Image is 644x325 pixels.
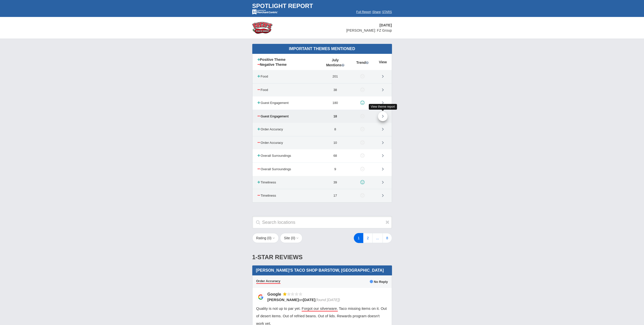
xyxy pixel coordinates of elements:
span: | [372,10,373,14]
th: Positive Theme Negative Theme [253,54,320,70]
span: [DATE] [380,23,392,27]
img: Google [256,293,265,301]
img: mc-powered-by-logo-white-103.png [252,9,278,14]
span: [PERSON_NAME] [267,298,299,302]
div: on [267,297,385,302]
a: Full Report [356,10,371,14]
td: 68 [320,149,351,162]
div: Important Themes Mentioned [256,46,388,52]
td: 180 [320,96,351,110]
a: STARS [382,10,392,14]
button: Site (0) [280,233,302,243]
td: Guest Engagement [258,101,289,105]
span: Order Accuracy [256,279,280,284]
td: Overall Surroundings [258,167,291,172]
td: Order Accuracy [258,127,283,132]
td: 201 [320,70,351,83]
span: [DATE] [303,298,315,302]
a: 1 [354,233,363,243]
img: stars-fuzzys-taco-shop-logo-50.png [252,22,273,34]
td: 38 [320,83,351,96]
td: 17 [320,189,351,202]
span: Trend [356,60,369,65]
span: July Mentions [326,58,344,68]
td: Order Accuracy [258,141,283,145]
td: 18 [320,110,351,123]
td: Guest Engagement [258,114,289,119]
a: ... [372,233,383,243]
td: 39 [320,176,351,189]
span: [PERSON_NAME]'s Taco Shop Barstow, [GEOGRAPHIC_DATA] [256,268,384,272]
td: Timeliness [258,180,276,185]
td: Overall Surroundings [258,154,291,158]
button: Rating (0) [252,233,279,243]
span: No Reply [370,280,388,284]
span: Quality is not up to par yet. [256,306,301,311]
td: Timeliness [258,193,276,198]
span: | [381,10,381,14]
a: Share [373,10,381,14]
div: Google [267,292,283,297]
td: 9 [320,162,351,176]
td: 10 [320,136,351,149]
td: 8 [320,123,351,136]
span: (found [DATE]) [315,298,340,302]
span: [PERSON_NAME]: FZ Group [346,28,392,32]
a: 2 [363,233,373,243]
td: Food [258,74,268,79]
th: View [374,54,392,70]
div: 1-Star Reviews [252,249,392,265]
span: Forgot our silverware. [302,306,338,312]
span: 0 [268,236,270,240]
div: View theme report [369,104,397,110]
span: 0 [292,236,294,240]
td: Food [258,88,268,92]
a: 8 [383,233,392,243]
